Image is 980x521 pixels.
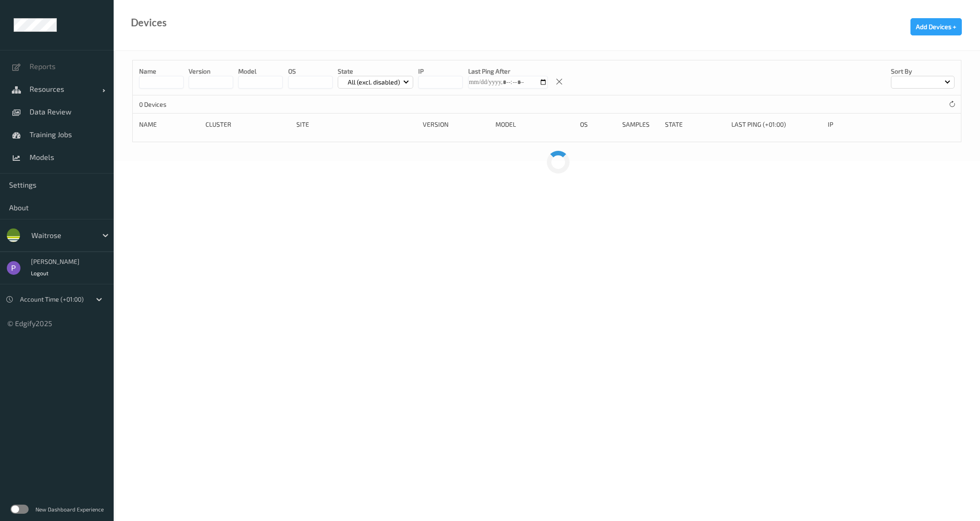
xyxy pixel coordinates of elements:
div: OS [580,120,616,129]
div: Cluster [205,120,290,129]
p: model [238,67,283,76]
div: Devices [131,18,167,27]
p: Last Ping After [468,67,548,76]
p: Sort by [891,67,955,76]
div: Model [495,120,574,129]
div: Name [139,120,199,129]
div: Last Ping (+01:00) [731,120,821,129]
div: version [423,120,489,129]
button: Add Devices + [910,18,962,35]
p: IP [418,67,463,76]
p: Name [139,67,184,76]
p: State [338,67,414,76]
div: State [665,120,725,129]
div: Samples [622,120,658,129]
p: All (excl. disabled) [345,78,403,87]
p: 0 Devices [139,100,207,109]
p: OS [288,67,333,76]
div: Site [296,120,417,129]
div: ip [828,120,900,129]
p: version [189,67,233,76]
